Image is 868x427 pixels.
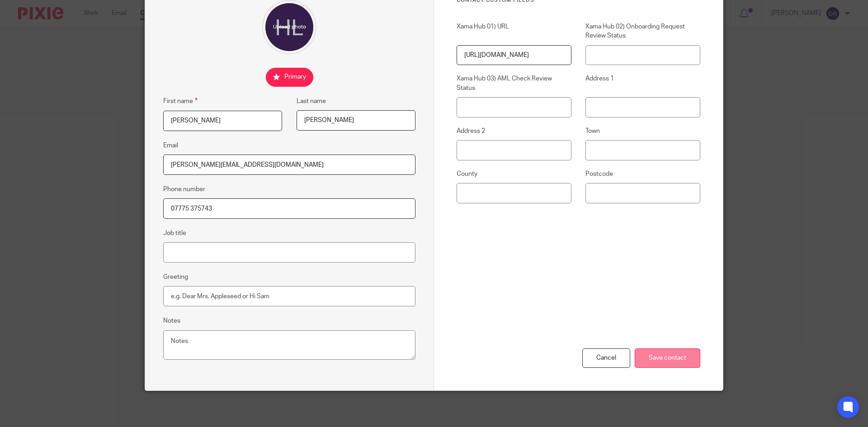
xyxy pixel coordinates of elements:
label: Last name [297,97,326,106]
label: Job title [163,229,186,238]
label: Address 2 [457,127,571,136]
label: Town [585,127,700,136]
label: Xama Hub 01) URL [457,22,571,41]
input: e.g. Dear Mrs. Appleseed or Hi Sam [163,286,415,306]
label: Greeting [163,272,188,282]
label: First name [163,96,198,106]
label: Email [163,141,178,150]
label: Address 1 [585,74,700,93]
label: County [457,169,571,178]
label: Postcode [585,169,700,178]
label: Phone number [163,185,205,194]
input: Save contact [635,348,700,368]
label: Xama Hub 03) AML Check Review Status [457,74,571,93]
label: Xama Hub 02) Onboarding Request Review Status [585,22,700,41]
label: Notes [163,316,180,325]
div: Cancel [582,348,630,368]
